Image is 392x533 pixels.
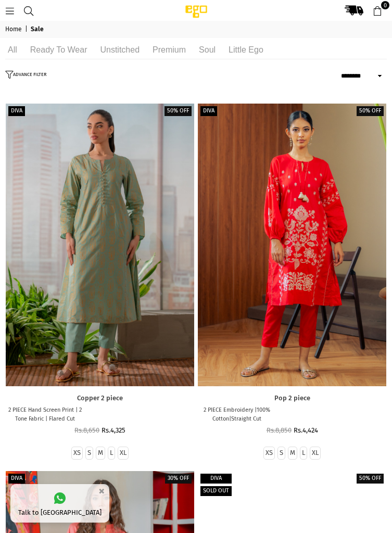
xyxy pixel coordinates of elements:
li: Little ego [226,41,266,59]
li: Ready to wear [28,41,90,59]
span: Rs.4,325 [102,426,125,434]
label: S [87,449,91,458]
span: Rs.8,650 [74,426,99,434]
label: M [98,449,103,458]
li: Soul [196,41,218,59]
label: L [302,449,305,458]
span: Sold out [203,487,229,494]
p: 2 PIECE Embroidery |100% Cotton|Straight Cut [198,406,276,423]
label: Diva [8,474,25,484]
a: Copper 2 piece [6,104,194,386]
label: XL [120,449,127,458]
label: 50% off [357,106,384,116]
p: 2 PIECE Hand Screen Print | 2 Tone Fabric | Flared Cut [6,406,84,423]
span: Rs.8,850 [267,426,292,434]
label: 50% off [165,106,192,116]
a: Pop 2 piece [198,394,386,403]
label: S [280,449,283,458]
span: | [25,26,29,34]
a: Menu [1,6,19,14]
label: L [110,449,113,458]
label: XS [265,449,273,458]
li: All [5,41,20,59]
label: Diva [200,474,232,484]
label: M [290,449,295,458]
span: Sale [31,26,45,34]
a: Home [5,26,23,34]
a: Pop 2 piece [198,104,386,386]
button: × [95,483,108,500]
button: ADVANCE FILTER [5,71,49,81]
a: Copper 2 piece [6,394,194,403]
label: Diva [200,106,217,116]
label: XL [312,449,319,458]
li: Premium [150,41,188,59]
label: 50% off [357,474,384,484]
a: 0 [368,1,387,20]
span: 0 [381,1,389,9]
label: 30% off [165,474,192,484]
li: Unstitched [97,41,142,59]
a: Search [19,6,38,14]
a: Talk to [GEOGRAPHIC_DATA] [10,484,109,523]
img: Ego [165,4,227,19]
label: Diva [8,106,25,116]
span: Rs.4,424 [294,426,318,434]
label: XS [73,449,81,458]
